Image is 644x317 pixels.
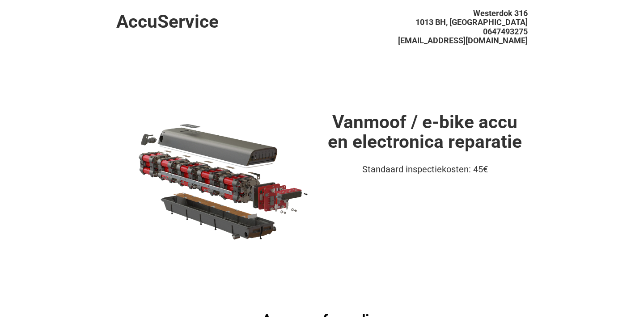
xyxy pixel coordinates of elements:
h1: AccuService [116,12,322,32]
img: battery.webp [116,112,322,249]
h1: Vanmoof / e-bike accu en electronica reparatie [322,112,528,152]
span: Standaard inspectiekosten: 45€ [362,164,488,175]
span: 0647493275 [483,27,528,36]
span: [EMAIL_ADDRESS][DOMAIN_NAME] [398,36,528,45]
span: 1013 BH, [GEOGRAPHIC_DATA] [415,17,528,27]
span: Westerdok 316 [473,8,528,18]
